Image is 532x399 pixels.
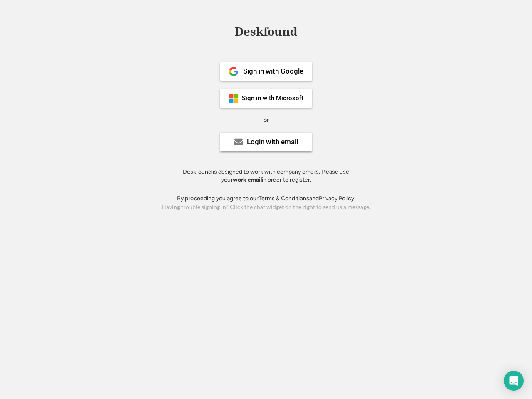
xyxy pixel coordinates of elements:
div: Deskfound is designed to work with company emails. Please use your in order to register. [172,168,360,184]
div: Open Intercom Messenger [504,371,524,391]
img: 1024px-Google__G__Logo.svg.png [229,66,239,76]
img: ms-symbollockup_mssymbol_19.png [229,94,239,103]
div: or [264,116,269,124]
strong: work email [233,176,262,183]
a: Privacy Policy. [319,195,355,202]
div: Sign in with Google [243,68,303,75]
div: Deskfound [231,25,301,38]
div: Login with email [247,138,298,145]
div: Sign in with Microsoft [242,95,303,101]
a: Terms & Conditions [259,195,309,202]
div: By proceeding you agree to our and [177,195,355,203]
